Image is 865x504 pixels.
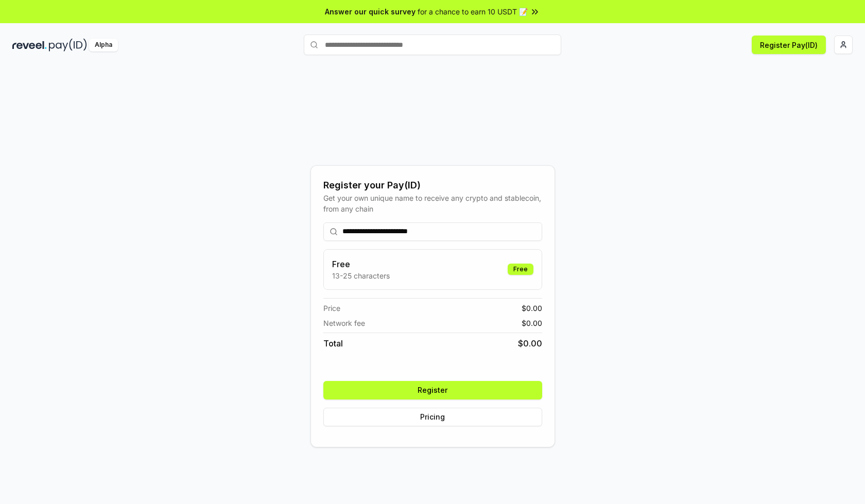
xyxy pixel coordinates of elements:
div: Alpha [89,39,118,51]
button: Register Pay(ID) [752,36,826,54]
div: Register your Pay(ID) [323,178,542,193]
span: $ 0.00 [522,303,542,314]
img: pay_id [49,39,87,51]
span: Network fee [323,318,365,328]
img: reveel_dark [12,39,47,51]
span: Answer our quick survey [325,6,416,17]
button: Pricing [323,408,542,426]
span: $ 0.00 [522,318,542,328]
button: Register [323,381,542,399]
span: for a chance to earn 10 USDT 📝 [418,6,528,17]
span: Total [323,337,343,350]
p: 13-25 characters [332,270,390,281]
span: $ 0.00 [518,337,542,350]
h3: Free [332,258,390,270]
div: Get your own unique name to receive any crypto and stablecoin, from any chain [323,193,542,214]
div: Free [508,264,533,275]
span: Price [323,303,340,314]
